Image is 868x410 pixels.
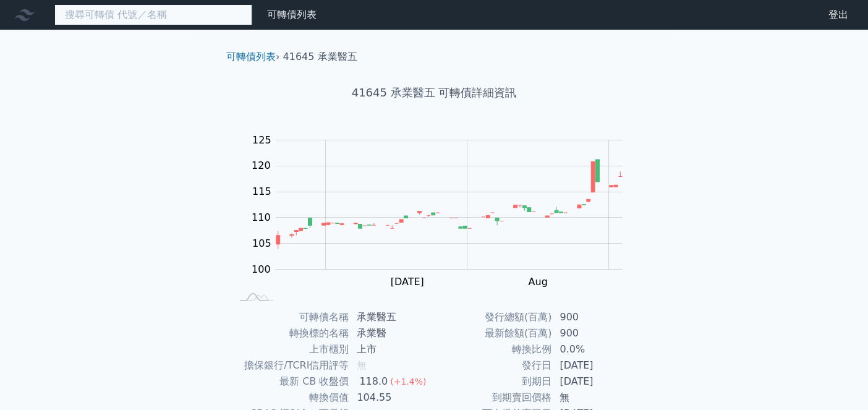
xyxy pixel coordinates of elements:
td: 900 [552,309,637,325]
li: 41645 承業醫五 [283,49,357,64]
td: 發行總額(百萬) [434,309,552,325]
td: 可轉債名稱 [231,309,349,325]
td: 承業醫 [349,325,434,341]
td: 900 [552,325,637,341]
td: 最新 CB 收盤價 [231,374,349,390]
tspan: 105 [252,237,271,249]
td: 無 [552,390,637,406]
li: › [226,49,279,64]
td: 上市 [349,341,434,357]
div: 118.0 [357,374,390,389]
td: [DATE] [552,374,637,390]
tspan: 115 [252,186,271,197]
td: 發行日 [434,357,552,374]
a: 可轉債列表 [267,9,317,20]
td: 最新餘額(百萬) [434,325,552,341]
td: 0.0% [552,341,637,357]
h1: 41645 承業醫五 可轉債詳細資訊 [216,84,652,101]
td: 到期日 [434,374,552,390]
tspan: 125 [252,134,271,146]
td: 擔保銀行/TCRI信用評等 [231,357,349,374]
td: 轉換標的名稱 [231,325,349,341]
span: 無 [357,359,367,371]
td: 轉換價值 [231,390,349,406]
span: (+1.4%) [390,377,426,387]
tspan: 120 [252,160,271,171]
a: 登出 [819,5,858,25]
td: 上市櫃別 [231,341,349,357]
td: 到期賣回價格 [434,390,552,406]
input: 搜尋可轉債 代號／名稱 [54,4,252,25]
tspan: Aug [528,276,547,288]
a: 可轉債列表 [226,51,276,62]
tspan: 110 [252,211,271,223]
td: 承業醫五 [349,309,434,325]
tspan: 100 [252,263,271,275]
td: 104.55 [349,390,434,406]
td: [DATE] [552,357,637,374]
td: 轉換比例 [434,341,552,357]
tspan: [DATE] [391,276,424,288]
g: Chart [245,134,640,288]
